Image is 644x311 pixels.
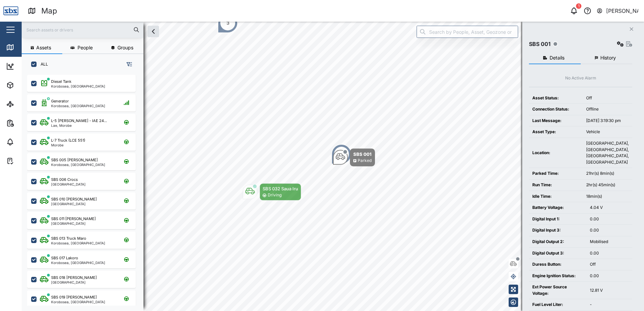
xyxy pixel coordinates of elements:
div: SBS 001 [529,40,551,48]
div: Duress Button: [532,261,583,268]
div: [GEOGRAPHIC_DATA] [51,202,97,206]
span: People [77,45,93,50]
div: 0.00 [590,250,629,257]
div: Dashboard [18,63,48,70]
div: Parked [358,158,372,164]
div: Idle Time: [532,193,579,200]
div: Korobosea, [GEOGRAPHIC_DATA] [51,261,105,264]
div: Map [18,44,33,51]
span: Assets [36,45,51,50]
div: [GEOGRAPHIC_DATA] [51,281,97,284]
div: 21hr(s) 8min(s) [586,170,629,177]
div: L-5 [PERSON_NAME] - IAE 24... [51,118,107,124]
div: SBS 011 [PERSON_NAME] [51,216,96,222]
div: Asset Type: [532,129,579,135]
div: SBS 018 [PERSON_NAME] [51,275,97,281]
div: Tasks [18,157,36,165]
div: [DATE] 3:19:30 pm [586,118,629,124]
div: Last Message: [532,118,579,124]
div: grid [27,72,143,306]
div: Korobosea, [GEOGRAPHIC_DATA] [51,163,105,166]
input: Search assets or drivers [26,25,139,35]
div: Morobe [51,143,85,147]
div: - [590,302,629,308]
div: Run Time: [532,182,579,188]
img: Main Logo [3,3,18,18]
div: Offline [586,106,629,113]
div: Driving [268,192,282,198]
div: 0.00 [590,273,629,279]
span: Groups [117,45,133,50]
span: History [600,55,616,60]
div: Off [590,261,629,268]
div: Map marker [218,13,238,33]
div: SBS 032 Saua Iru [263,185,298,192]
div: Map [41,5,57,17]
div: Generator [51,98,69,104]
div: 0.00 [590,216,629,222]
div: Connection Status: [532,106,579,113]
div: [GEOGRAPHIC_DATA] [51,183,86,186]
div: 12.81 V [590,287,629,294]
div: SBS 019 [PERSON_NAME] [51,294,97,300]
div: Asset Status: [532,95,579,101]
div: SBS 010 [PERSON_NAME] [51,196,97,202]
div: Korobosea, [GEOGRAPHIC_DATA] [51,104,105,107]
div: Korobosea, [GEOGRAPHIC_DATA] [51,300,105,304]
div: Lae, Morobe [51,124,107,127]
div: Mobilised [590,239,629,245]
div: SBS 005 [PERSON_NAME] [51,157,98,163]
div: SBS 013 Truck Maro [51,236,86,241]
div: Digital Input 1: [532,216,583,222]
div: Location: [532,150,579,156]
canvas: Map [22,22,644,311]
span: Details [550,55,564,60]
div: 1 [576,3,581,9]
div: Digital Output 3: [532,250,583,257]
div: [GEOGRAPHIC_DATA], [GEOGRAPHIC_DATA], [GEOGRAPHIC_DATA], [GEOGRAPHIC_DATA] [586,140,629,165]
div: Engine Ignition Status: [532,273,583,279]
div: Off [586,95,629,101]
div: Battery Voltage: [532,205,583,211]
div: Map marker [333,148,375,166]
div: No Active Alarm [565,75,596,81]
div: Korobosea, [GEOGRAPHIC_DATA] [51,85,105,88]
div: 4.04 V [590,205,629,211]
div: Korobosea, [GEOGRAPHIC_DATA] [51,241,105,245]
div: 0.00 [590,227,629,234]
button: [PERSON_NAME] [596,6,639,16]
div: Fuel Level Liter: [532,302,583,308]
div: Digital Output 2: [532,239,583,245]
div: [PERSON_NAME] [606,7,639,15]
div: 18min(s) [586,193,629,200]
div: 3 [226,19,229,27]
div: Digital Input 3: [532,227,583,234]
div: Parked Time: [532,170,579,177]
div: Ext Power Source Voltage: [532,284,583,296]
div: Assets [18,81,39,89]
div: Reports [18,119,41,127]
label: ALL [37,62,48,67]
div: Sites [18,100,34,108]
div: Alarms [18,138,39,146]
div: L-7 Truck (LCE 551) [51,138,85,143]
div: 2hr(s) 45min(s) [586,182,629,188]
div: Diesel Tank [51,79,71,85]
div: [GEOGRAPHIC_DATA] [51,222,96,225]
div: Map marker [331,144,352,164]
div: Vehicle [586,129,629,135]
div: SBS 017 Lakoro [51,255,78,261]
div: Map marker [243,183,301,200]
input: Search by People, Asset, Geozone or Place [417,26,518,38]
div: SBS 001 [353,151,372,158]
div: SBS 006 Crocs [51,177,78,183]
